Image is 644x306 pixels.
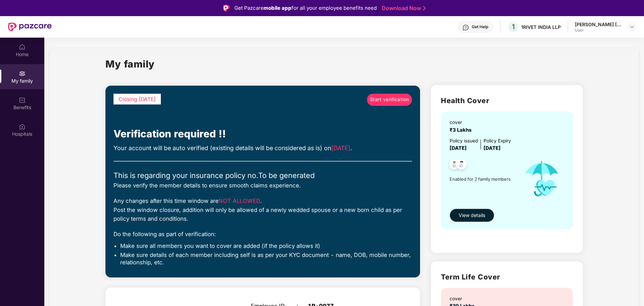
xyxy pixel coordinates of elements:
[105,56,155,72] h1: My family
[450,295,477,303] div: cover
[462,24,469,31] img: svg+xml;base64,PHN2ZyBpZD0iSGVscC0zMngzMiIgeG1sbnM9Imh0dHA6Ly93d3cudzMub3JnLzIwMDAvc3ZnIiB3aWR0aD...
[113,143,412,153] div: Your account will be auto verified (existing details will be considered as is) on .
[450,119,474,126] div: cover
[453,157,470,174] img: svg+xml;base64,PHN2ZyB4bWxucz0iaHR0cDovL3d3dy53My5vcmcvMjAwMC9zdmciIHdpZHRoPSI0OC45NDMiIGhlaWdodD...
[575,21,622,28] div: [PERSON_NAME] [PERSON_NAME]
[521,24,561,30] div: 1RIVET INDIA LLP
[120,242,412,250] li: Make sure all members you want to cover are added (if the policy allows it)
[629,24,635,30] img: svg+xml;base64,PHN2ZyBpZD0iRHJvcGRvd24tMzJ4MzIiIHhtbG5zPSJodHRwOi8vd3d3LnczLm9yZy8yMDAwL3N2ZyIgd2...
[113,181,412,190] div: Please verify the member details to ensure smooth claims experience.
[234,4,377,12] div: Get Pazcare for all your employee benefits need
[450,127,474,133] span: ₹3 Lakhs
[484,145,501,151] span: [DATE]
[264,5,291,11] strong: mobile app
[120,251,412,266] li: Make sure details of each member including self is as per your KYC document - name, DOB, mobile n...
[8,23,52,31] img: New Pazcare Logo
[331,144,351,151] span: [DATE]
[446,157,463,174] img: svg+xml;base64,PHN2ZyB4bWxucz0iaHR0cDovL3d3dy53My5vcmcvMjAwMC9zdmciIHdpZHRoPSI0OC45NDMiIGhlaWdodD...
[219,198,260,204] span: NOT ALLOWED
[19,97,26,103] img: svg+xml;base64,PHN2ZyBpZD0iQmVuZWZpdHMiIHhtbG5zPSJodHRwOi8vd3d3LnczLm9yZy8yMDAwL3N2ZyIgd2lkdGg9Ij...
[113,230,412,238] div: Do the following as part of verification:
[113,170,412,181] div: This is regarding your insurance policy no. To be generated
[441,95,573,106] h2: Health Cover
[575,28,622,33] div: User
[450,137,478,145] div: Policy issued
[19,123,26,130] img: svg+xml;base64,PHN2ZyBpZD0iSG9zcGl0YWxzIiB4bWxucz0iaHR0cDovL3d3dy53My5vcmcvMjAwMC9zdmciIHdpZHRoPS...
[450,209,494,222] button: View details
[119,96,156,102] span: Closing [DATE]
[113,196,412,223] div: Any changes after this time window are . Post the window closure, addition will only be allowed o...
[512,23,515,31] span: 1
[367,94,412,106] a: Start verification
[19,44,26,50] img: svg+xml;base64,PHN2ZyBpZD0iSG9tZSIgeG1sbnM9Imh0dHA6Ly93d3cudzMub3JnLzIwMDAvc3ZnIiB3aWR0aD0iMjAiIG...
[370,96,409,103] span: Start verification
[450,145,467,151] span: [DATE]
[223,5,230,11] img: Logo
[484,137,511,145] div: Policy Expiry
[382,5,424,12] a: Download Now
[459,212,485,219] span: View details
[517,152,566,205] img: icon
[441,271,573,282] h2: Term Life Cover
[472,24,488,30] div: Get Help
[423,5,426,12] img: Stroke
[19,70,26,77] img: svg+xml;base64,PHN2ZyB3aWR0aD0iMjAiIGhlaWdodD0iMjAiIHZpZXdCb3g9IjAgMCAyMCAyMCIgZmlsbD0ibm9uZSIgeG...
[113,126,412,142] div: Verification required !!
[450,176,517,182] span: Enabled for 2 family members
